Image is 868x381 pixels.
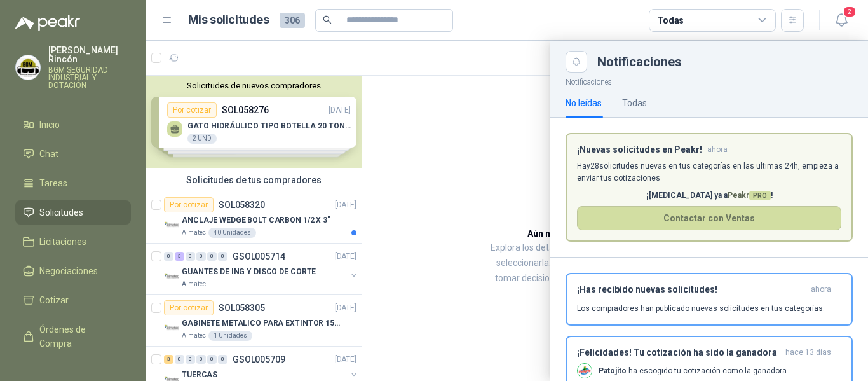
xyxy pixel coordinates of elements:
a: Órdenes de Compra [15,317,131,356]
span: Negociaciones [39,264,98,278]
span: 306 [280,13,305,28]
span: Chat [39,147,58,161]
span: Órdenes de Compra [39,322,119,350]
img: Company Logo [578,364,592,378]
a: Solicitudes [15,200,131,225]
span: ahora [811,284,831,295]
div: Todas [657,13,684,27]
p: ha escogido tu cotización como la ganadora [599,366,787,377]
span: Licitaciones [39,235,86,249]
span: 2 [843,6,857,18]
p: Hay 28 solicitudes nuevas en tus categorías en las ultimas 24h, empieza a enviar tus cotizaciones [577,160,841,184]
h1: Mis solicitudes [188,11,269,29]
a: Inicio [15,113,131,137]
p: Los compradores han publicado nuevas solicitudes en tus categorías. [577,303,825,314]
a: Tareas [15,171,131,195]
div: Todas [622,96,647,110]
a: Negociaciones [15,259,131,283]
p: [PERSON_NAME] Rincón [48,46,131,64]
button: Close [566,51,587,73]
a: Chat [15,142,131,166]
b: Patojito [599,366,627,375]
button: 2 [830,9,853,32]
div: Notificaciones [597,55,853,68]
h3: ¡Has recibido nuevas solicitudes! [577,284,806,295]
a: Licitaciones [15,230,131,254]
p: Notificaciones [550,73,868,88]
div: No leídas [566,96,602,110]
h3: ¡Felicidades! Tu cotización ha sido la ganadora [577,347,780,358]
span: Peakr [728,191,771,200]
img: Company Logo [16,55,40,80]
span: Tareas [39,176,67,190]
span: ahora [707,144,728,155]
span: Inicio [39,118,60,132]
span: PRO [749,191,771,200]
button: Contactar con Ventas [577,206,841,230]
img: Logo peakr [15,15,80,31]
span: Solicitudes [39,205,83,219]
span: hace 13 días [785,347,831,358]
p: BGM SEGURIDAD INDUSTRIAL Y DOTACIÓN [48,66,131,89]
p: ¡[MEDICAL_DATA] ya a ! [577,190,841,202]
span: search [323,15,332,24]
a: Cotizar [15,288,131,312]
span: Cotizar [39,293,69,307]
h3: ¡Nuevas solicitudes en Peakr! [577,144,702,155]
button: ¡Has recibido nuevas solicitudes!ahora Los compradores han publicado nuevas solicitudes en tus ca... [566,273,853,326]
